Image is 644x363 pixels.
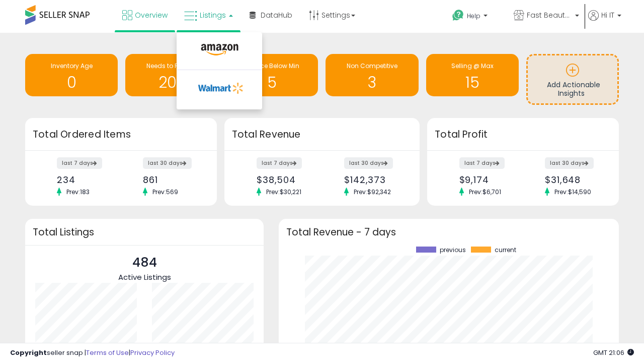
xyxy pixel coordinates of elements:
[286,228,611,236] h3: Total Revenue - 7 days
[146,62,197,70] span: Needs to Reprice
[547,80,600,99] span: Add Actionable Insights
[451,62,494,70] span: Selling @ Max
[435,128,611,142] h3: Total Profit
[426,54,519,96] a: Selling @ Max 15
[440,247,466,254] span: previous
[33,228,256,236] h3: Total Listings
[431,74,514,91] h1: 15
[25,54,118,96] a: Inventory Age 0
[130,74,213,91] h1: 207
[200,10,226,20] span: Listings
[601,10,614,20] span: Hi IT
[118,272,171,282] span: Active Listings
[57,157,102,169] label: last 7 days
[130,348,175,357] a: Privacy Policy
[326,54,418,96] a: Non Competitive 3
[528,55,617,103] a: Add Actionable Insights
[549,188,596,196] span: Prev: $14,590
[588,10,621,33] a: Hi IT
[459,157,505,169] label: last 7 days
[125,54,218,96] a: Needs to Reprice 207
[495,247,516,254] span: current
[347,62,397,70] span: Non Competitive
[147,188,183,196] span: Prev: 569
[33,128,209,142] h3: Total Ordered Items
[10,348,47,357] strong: Copyright
[467,12,480,20] span: Help
[459,174,516,185] div: $9,174
[452,9,464,22] i: Get Help
[230,74,313,91] h1: 5
[57,174,113,185] div: 234
[10,348,175,358] div: seller snap | |
[261,188,306,196] span: Prev: $30,221
[135,10,168,20] span: Overview
[545,174,601,185] div: $31,648
[257,174,314,185] div: $38,504
[86,348,129,357] a: Terms of Use
[244,62,299,70] span: BB Price Below Min
[61,188,95,196] span: Prev: 183
[118,253,171,272] p: 484
[331,74,413,91] h1: 3
[30,74,113,91] h1: 0
[344,157,393,169] label: last 30 days
[257,157,302,169] label: last 7 days
[527,10,572,20] span: Fast Beauty ([GEOGRAPHIC_DATA])
[344,174,402,185] div: $142,373
[51,62,93,70] span: Inventory Age
[143,157,192,169] label: last 30 days
[232,128,412,142] h3: Total Revenue
[349,188,396,196] span: Prev: $92,342
[143,174,199,185] div: 861
[464,188,506,196] span: Prev: $6,701
[261,10,292,20] span: DataHub
[545,157,594,169] label: last 30 days
[225,54,318,96] a: BB Price Below Min 5
[593,348,634,357] span: 2025-09-14 21:06 GMT
[444,2,505,33] a: Help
